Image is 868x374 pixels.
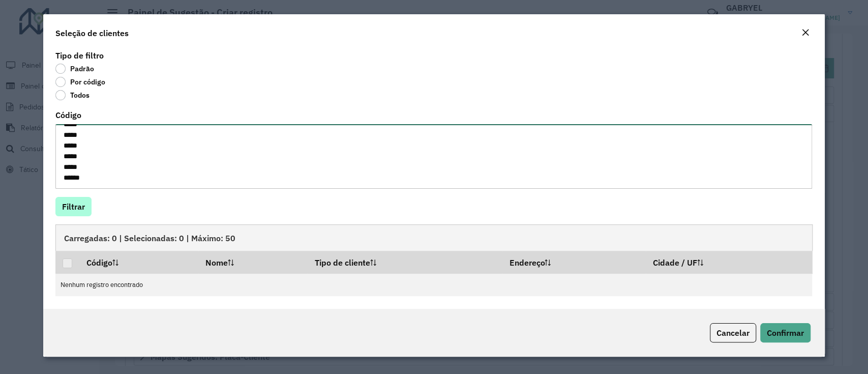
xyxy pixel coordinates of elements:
th: Cidade / UF [646,251,812,273]
td: Nenhum registro encontrado [55,273,812,296]
button: Cancelar [710,323,756,342]
label: Todos [55,90,89,100]
th: Código [80,251,198,273]
h4: Seleção de clientes [55,27,129,39]
em: Fechar [801,28,810,37]
th: Tipo de cliente [308,251,502,273]
th: Endereço [502,251,646,273]
th: Nome [198,251,308,273]
button: Confirmar [760,323,811,342]
button: Filtrar [55,197,92,216]
label: Por código [55,77,105,87]
div: Carregadas: 0 | Selecionadas: 0 | Máximo: 50 [55,224,812,251]
label: Padrão [55,64,94,74]
span: Cancelar [716,328,750,338]
label: Tipo de filtro [55,49,104,62]
span: Confirmar [767,328,804,338]
button: Close [798,26,813,40]
label: Código [55,109,81,121]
